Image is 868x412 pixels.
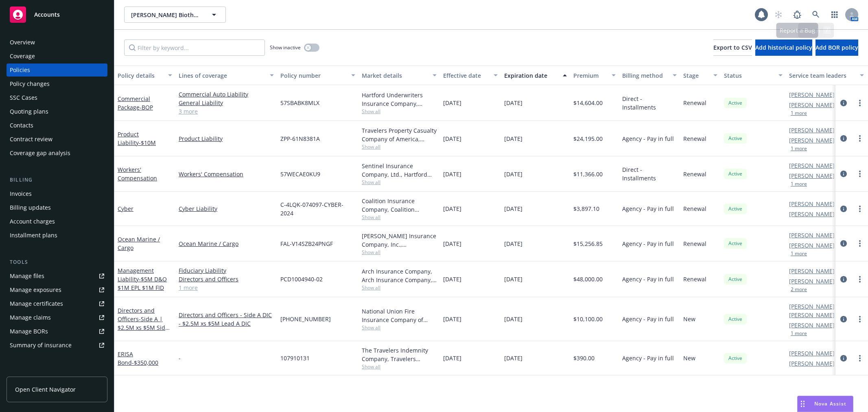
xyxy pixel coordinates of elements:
[791,182,807,186] button: 1 more
[855,314,865,324] a: more
[10,229,57,242] div: Installment plans
[118,350,158,366] a: ERISA Bond
[727,99,743,107] span: Active
[816,39,858,56] button: Add BOR policy
[727,205,743,213] span: Active
[504,354,523,362] span: [DATE]
[7,229,107,242] a: Installment plans
[683,99,706,107] span: Renewal
[179,311,274,328] a: Directors and Officers - Side A DIC - $2.5M xs $5M Lead A DIC
[727,316,743,323] span: Active
[713,44,752,51] span: Export to CSV
[622,71,668,80] div: Billing method
[280,71,346,80] div: Policy number
[7,147,107,160] a: Coverage gap analysis
[7,215,107,228] a: Account charges
[7,368,107,376] div: Analytics hub
[855,98,865,108] a: more
[619,66,680,85] button: Billing method
[118,315,170,340] span: - Side A | $2.5M xs $5M Side A DIC
[362,346,437,363] div: The Travelers Indemnity Company, Travelers Insurance
[573,354,595,362] span: $390.00
[362,91,437,108] div: Hartford Underwriters Insurance Company, Hartford Insurance Group
[724,71,774,80] div: Status
[179,170,274,178] a: Workers' Compensation
[855,274,865,284] a: more
[826,7,843,23] a: Switch app
[683,315,695,323] span: New
[770,7,787,23] a: Start snowing
[280,134,320,143] span: ZPP-61N8381A
[443,204,461,213] span: [DATE]
[839,353,848,363] a: circleInformation
[622,204,674,213] span: Agency - Pay in full
[179,71,265,80] div: Lines of coverage
[789,267,835,275] a: [PERSON_NAME]
[680,66,721,85] button: Stage
[10,201,51,214] div: Billing updates
[7,133,107,146] a: Contract review
[622,134,674,143] span: Agency - Pay in full
[721,66,786,85] button: Status
[118,235,160,252] a: Ocean Marine / Cargo
[622,94,677,112] span: Direct - Installments
[791,331,807,336] button: 1 more
[175,66,277,85] button: Lines of coverage
[440,66,501,85] button: Effective date
[280,99,319,107] span: 57SBABK8MLX
[7,283,107,296] a: Manage exposures
[118,205,133,213] a: Cyber
[791,287,807,292] button: 2 more
[10,147,70,160] div: Coverage gap analysis
[270,44,301,51] span: Show inactive
[10,91,37,104] div: SSC Cases
[118,166,157,182] a: Workers' Compensation
[839,134,848,143] a: circleInformation
[277,66,359,85] button: Policy number
[179,99,274,107] a: General Liability
[814,400,846,407] span: Nova Assist
[15,385,76,394] span: Open Client Navigator
[7,311,107,324] a: Manage claims
[789,199,835,208] a: [PERSON_NAME]
[7,258,107,266] div: Tools
[789,241,835,250] a: [PERSON_NAME]
[443,354,461,362] span: [DATE]
[7,105,107,118] a: Quoting plans
[789,126,835,134] a: [PERSON_NAME]
[7,91,107,104] a: SSC Cases
[7,187,107,200] a: Invoices
[10,215,55,228] div: Account charges
[855,134,865,143] a: more
[789,101,835,109] a: [PERSON_NAME]
[443,134,461,143] span: [DATE]
[362,71,428,80] div: Market details
[10,36,35,49] div: Overview
[179,266,274,275] a: Fiduciary Liability
[179,354,181,362] span: -
[443,170,461,178] span: [DATE]
[362,162,437,179] div: Sentinel Insurance Company, Ltd., Hartford Insurance Group
[10,283,61,296] div: Manage exposures
[573,71,607,80] div: Premium
[10,297,63,310] div: Manage certificates
[362,307,437,324] div: National Union Fire Insurance Company of [GEOGRAPHIC_DATA], [GEOGRAPHIC_DATA], AIG
[504,315,523,323] span: [DATE]
[727,240,743,247] span: Active
[622,315,674,323] span: Agency - Pay in full
[7,176,107,184] div: Billing
[179,204,274,213] a: Cyber Liability
[362,363,437,370] span: Show all
[713,39,752,56] button: Export to CSV
[683,204,706,213] span: Renewal
[789,231,835,239] a: [PERSON_NAME]
[504,170,523,178] span: [DATE]
[118,275,167,291] span: - $5M D&O $1M EPL $1M FID
[789,90,835,99] a: [PERSON_NAME]
[140,103,153,111] span: - BOP
[10,77,50,90] div: Policy changes
[855,169,865,179] a: more
[362,232,437,249] div: [PERSON_NAME] Insurance Company, Inc., [PERSON_NAME] Group, [PERSON_NAME] Cargo
[573,134,603,143] span: $24,195.00
[622,275,674,283] span: Agency - Pay in full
